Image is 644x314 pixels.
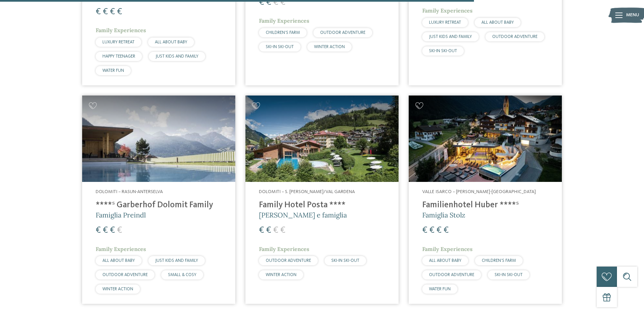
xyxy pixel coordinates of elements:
[422,7,473,14] span: Family Experiences
[436,226,442,235] span: €
[103,7,108,16] span: €
[156,54,198,59] span: JUST KIDS AND FAMILY
[429,226,434,235] span: €
[102,68,124,73] span: WATER FUN
[422,189,536,194] span: Valle Isarco – [PERSON_NAME]-[GEOGRAPHIC_DATA]
[245,96,399,304] a: Cercate un hotel per famiglie? Qui troverete solo i migliori! Dolomiti – S. [PERSON_NAME]/Val Gar...
[102,258,135,263] span: ALL ABOUT BABY
[102,40,135,44] span: LUXURY RETREAT
[314,45,345,49] span: WINTER ACTION
[155,258,198,263] span: JUST KIDS AND FAMILY
[422,246,473,252] span: Family Experiences
[429,273,474,277] span: OUTDOOR ADVENTURE
[320,30,365,35] span: OUTDOOR ADVENTURE
[259,226,264,235] span: €
[245,96,399,182] img: Cercate un hotel per famiglie? Qui troverete solo i migliori!
[422,226,427,235] span: €
[259,211,347,219] span: [PERSON_NAME] e famiglia
[102,54,135,59] span: HAPPY TEENAGER
[266,226,271,235] span: €
[96,226,101,235] span: €
[422,200,548,210] h4: Familienhotel Huber ****ˢ
[429,20,461,25] span: LUXURY RETREAT
[110,226,115,235] span: €
[259,246,309,252] span: Family Experiences
[492,35,538,39] span: OUTDOOR ADVENTURE
[429,287,451,291] span: WATER FUN
[429,49,457,53] span: SKI-IN SKI-OUT
[102,287,133,291] span: WINTER ACTION
[96,189,163,194] span: Dolomiti – Rasun-Anterselva
[155,40,187,44] span: ALL ABOUT BABY
[273,226,278,235] span: €
[266,30,300,35] span: CHILDREN’S FARM
[117,7,122,16] span: €
[96,246,146,252] span: Family Experiences
[409,96,562,182] img: Cercate un hotel per famiglie? Qui troverete solo i migliori!
[495,273,523,277] span: SKI-IN SKI-OUT
[429,258,461,263] span: ALL ABOUT BABY
[96,7,101,16] span: €
[103,226,108,235] span: €
[422,211,465,219] span: Famiglia Stolz
[102,273,148,277] span: OUTDOOR ADVENTURE
[259,17,309,24] span: Family Experiences
[259,200,385,210] h4: Family Hotel Posta ****
[266,258,311,263] span: OUTDOOR ADVENTURE
[266,273,296,277] span: WINTER ACTION
[96,200,222,210] h4: ****ˢ Garberhof Dolomit Family
[110,7,115,16] span: €
[96,211,146,219] span: Famiglia Preindl
[259,189,355,194] span: Dolomiti – S. [PERSON_NAME]/Val Gardena
[331,258,359,263] span: SKI-IN SKI-OUT
[96,27,146,34] span: Family Experiences
[82,96,235,182] img: Cercate un hotel per famiglie? Qui troverete solo i migliori!
[117,226,122,235] span: €
[280,226,285,235] span: €
[82,96,235,304] a: Cercate un hotel per famiglie? Qui troverete solo i migliori! Dolomiti – Rasun-Anterselva ****ˢ G...
[168,273,196,277] span: SMALL & COSY
[429,35,472,39] span: JUST KIDS AND FAMILY
[266,45,294,49] span: SKI-IN SKI-OUT
[409,96,562,304] a: Cercate un hotel per famiglie? Qui troverete solo i migliori! Valle Isarco – [PERSON_NAME]-[GEOGR...
[481,20,514,25] span: ALL ABOUT BABY
[444,226,449,235] span: €
[482,258,516,263] span: CHILDREN’S FARM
